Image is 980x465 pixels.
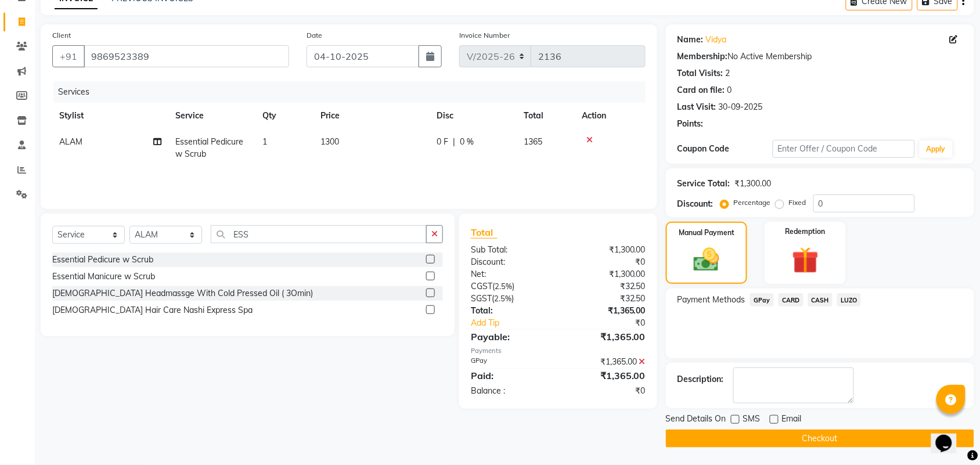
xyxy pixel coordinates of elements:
[495,282,512,291] span: 2.5%
[52,45,85,67] button: +91
[920,140,953,158] button: Apply
[462,268,559,280] div: Net:
[743,413,761,427] span: SMS
[773,140,915,158] input: Enter Offer / Coupon Code
[558,369,654,383] div: ₹1,365.00
[462,305,559,317] div: Total:
[462,244,559,256] div: Sub Total:
[211,225,427,243] input: Search or Scan
[784,244,827,277] img: _gift.svg
[786,226,826,237] label: Redemption
[462,330,559,344] div: Payable:
[678,67,723,80] div: Total Visits:
[314,103,430,129] th: Price
[524,136,542,147] span: 1365
[575,103,646,129] th: Action
[789,197,806,208] label: Fixed
[462,385,559,397] div: Balance :
[726,67,730,80] div: 2
[52,271,155,283] div: Essential Manicure w Scrub
[517,103,575,129] th: Total
[558,268,654,280] div: ₹1,300.00
[453,136,455,148] span: |
[558,305,654,317] div: ₹1,365.00
[727,84,732,96] div: 0
[255,103,314,129] th: Qty
[678,178,730,190] div: Service Total:
[735,178,772,190] div: ₹1,300.00
[678,34,704,46] div: Name:
[678,51,728,63] div: Membership:
[462,356,559,368] div: GPay
[52,30,71,41] label: Client
[931,419,968,453] iframe: chat widget
[734,197,771,208] label: Percentage
[437,136,448,148] span: 0 F
[750,293,774,307] span: GPay
[471,226,498,239] span: Total
[52,103,168,129] th: Stylist
[558,356,654,368] div: ₹1,365.00
[494,294,511,303] span: 2.5%
[678,294,745,306] span: Payment Methods
[678,143,773,155] div: Coupon Code
[782,413,802,427] span: Email
[558,244,654,256] div: ₹1,300.00
[558,385,654,397] div: ₹0
[53,81,654,103] div: Services
[460,136,474,148] span: 0 %
[462,280,559,293] div: ( )
[678,51,963,63] div: No Active Membership
[52,254,153,266] div: Essential Pedicure w Scrub
[462,317,574,329] a: Add Tip
[574,317,654,329] div: ₹0
[471,346,646,356] div: Payments
[459,30,510,41] label: Invoice Number
[558,293,654,305] div: ₹32.50
[430,103,517,129] th: Disc
[808,293,833,307] span: CASH
[84,45,289,67] input: Search by Name/Mobile/Email/Code
[558,280,654,293] div: ₹32.50
[59,136,82,147] span: ALAM
[686,245,727,275] img: _cash.svg
[462,293,559,305] div: ( )
[678,373,724,385] div: Description:
[462,256,559,268] div: Discount:
[320,136,339,147] span: 1300
[462,369,559,383] div: Paid:
[706,34,727,46] a: Vidya
[678,198,714,210] div: Discount:
[678,118,704,130] div: Points:
[168,103,255,129] th: Service
[52,304,253,316] div: [DEMOGRAPHIC_DATA] Hair Care Nashi Express Spa
[307,30,322,41] label: Date
[837,293,861,307] span: LUZO
[471,293,492,304] span: SGST
[262,136,267,147] span: 1
[175,136,243,159] span: Essential Pedicure w Scrub
[558,330,654,344] div: ₹1,365.00
[779,293,804,307] span: CARD
[678,101,716,113] div: Last Visit:
[666,430,974,448] button: Checkout
[678,84,725,96] div: Card on file:
[52,287,313,300] div: [DEMOGRAPHIC_DATA] Headmassge With Cold Pressed Oil ( 3Omin)
[558,256,654,268] div: ₹0
[719,101,763,113] div: 30-09-2025
[471,281,492,291] span: CGST
[666,413,726,427] span: Send Details On
[679,228,734,238] label: Manual Payment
